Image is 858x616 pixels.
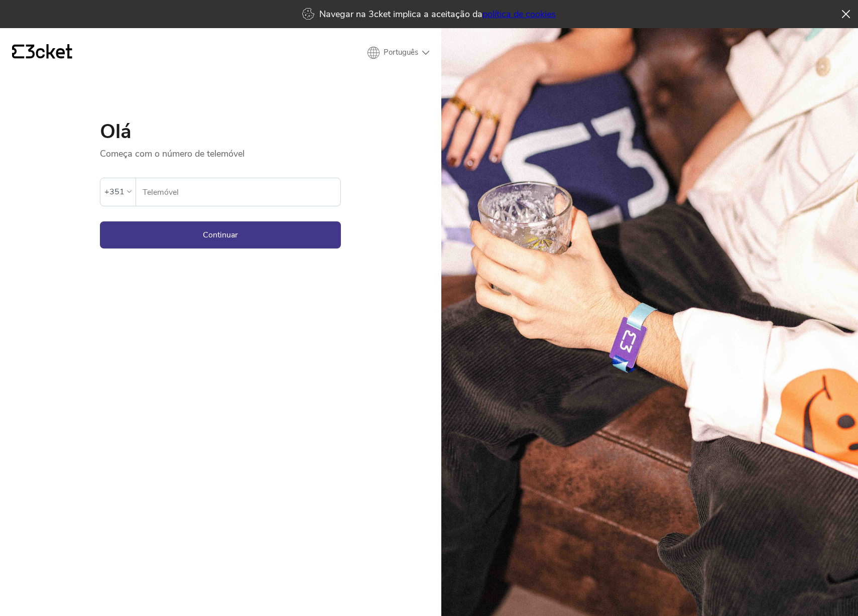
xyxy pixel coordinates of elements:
p: Navegar na 3cket implica a aceitação da [319,8,556,20]
g: {' '} [12,45,24,59]
input: Telemóvel [142,178,340,206]
a: política de cookies [482,8,556,20]
button: Continuar [100,221,341,249]
div: +351 [104,184,125,199]
h1: Olá [100,121,341,142]
a: {' '} [12,44,72,61]
p: Começa com o número de telemóvel [100,142,341,160]
label: Telemóvel [136,178,340,206]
